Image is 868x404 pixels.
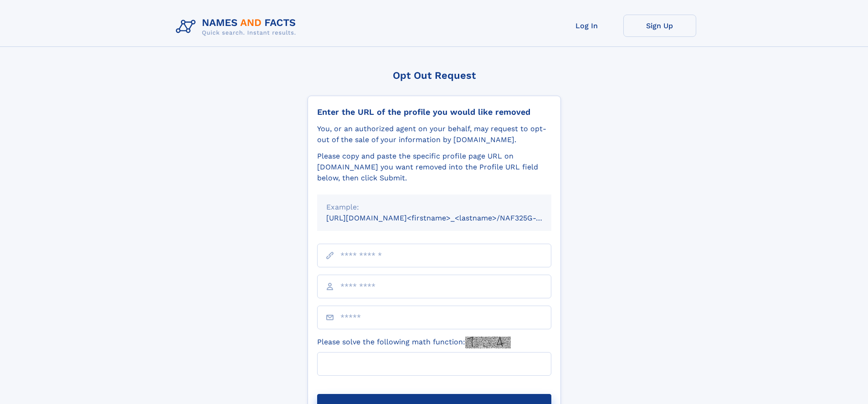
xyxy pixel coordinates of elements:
[172,15,303,39] img: Logo Names and Facts
[326,202,542,213] div: Example:
[317,337,511,348] label: Please solve the following math function:
[317,123,551,145] div: You, or an authorized agent on your behalf, may request to opt-out of the sale of your informatio...
[308,70,561,81] div: Opt Out Request
[550,15,623,37] a: Log In
[317,107,551,117] div: Enter the URL of the profile you would like removed
[326,214,569,222] small: [URL][DOMAIN_NAME]<firstname>_<lastname>/NAF325G-xxxxxxxx
[623,15,696,37] a: Sign Up
[317,151,551,184] div: Please copy and paste the specific profile page URL on [DOMAIN_NAME] you want removed into the Pr...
